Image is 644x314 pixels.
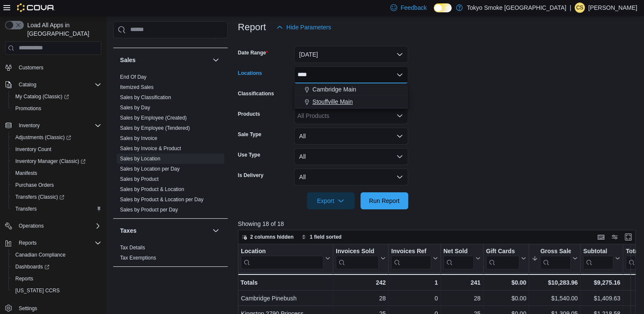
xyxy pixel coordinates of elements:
[2,220,105,232] button: Operations
[238,151,260,158] label: Use Type
[120,176,159,183] span: Sales by Product
[486,247,527,269] button: Gift Cards
[120,56,136,64] h3: Sales
[120,244,145,251] span: Tax Details
[396,112,403,119] button: Open list of options
[15,105,41,112] span: Promotions
[294,83,408,96] button: Cambridge Main
[12,103,45,114] a: Promotions
[15,93,69,100] span: My Catalog (Classic)
[17,3,55,12] img: Cova
[120,105,150,111] a: Sales by Day
[12,132,101,143] span: Adjustments (Classic)
[238,232,297,242] button: 2 columns hidden
[12,262,53,272] a: Dashboards
[120,125,190,131] a: Sales by Employee (Tendered)
[12,144,55,154] a: Inventory Count
[540,247,571,255] div: Gross Sales
[9,191,105,203] a: Transfers (Classic)
[361,192,408,209] button: Run Report
[120,197,203,203] a: Sales by Product & Location per Day
[444,247,474,255] div: Net Sold
[9,249,105,261] button: Canadian Compliance
[532,277,578,288] div: $10,283.96
[391,247,431,255] div: Invoices Ref
[9,261,105,273] a: Dashboards
[391,247,431,269] div: Invoices Ref
[596,232,606,242] button: Keyboard shortcuts
[15,120,101,131] span: Inventory
[583,247,620,269] button: Subtotal
[391,247,438,269] button: Invoices Ref
[120,186,184,193] span: Sales by Product & Location
[391,293,438,303] div: 0
[15,263,49,270] span: Dashboards
[15,275,33,282] span: Reports
[2,237,105,249] button: Reports
[294,83,408,108] div: Choose from the following options
[120,84,154,91] span: Itemized Sales
[120,135,157,141] a: Sales by Invoice
[391,277,438,288] div: 1
[12,285,101,296] span: Washington CCRS
[120,104,150,111] span: Sales by Day
[294,128,408,145] button: All
[286,23,331,31] span: Hide Parameters
[120,245,145,251] a: Tax Details
[9,167,105,179] button: Manifests
[9,131,105,143] a: Adjustments (Classic)
[15,303,40,314] a: Settings
[120,135,157,142] span: Sales by Invoice
[120,255,156,261] a: Tax Exemptions
[9,91,105,103] a: My Catalog (Classic)
[238,220,640,228] p: Showing 18 of 18
[12,180,57,190] a: Purchase Orders
[583,277,620,288] div: $9,275.16
[120,226,137,235] h3: Taxes
[2,120,105,131] button: Inventory
[241,247,323,255] div: Location
[12,250,69,260] a: Canadian Compliance
[240,277,330,288] div: Totals
[273,19,335,36] button: Hide Parameters
[120,207,178,213] a: Sales by Product per Day
[312,192,349,209] span: Export
[120,125,190,131] span: Sales by Employee (Tendered)
[238,70,262,77] label: Locations
[15,303,101,313] span: Settings
[486,247,520,255] div: Gift Cards
[250,234,294,240] span: 2 columns hidden
[540,247,571,269] div: Gross Sales
[238,49,268,56] label: Date Range
[294,96,408,108] button: Stouffville Main
[312,85,356,94] span: Cambridge Main
[12,156,89,166] a: Inventory Manager (Classic)
[15,221,47,231] button: Operations
[486,277,527,288] div: $0.00
[120,206,178,213] span: Sales by Product per Day
[444,277,481,288] div: 241
[15,80,101,90] span: Catalog
[310,234,342,240] span: 1 field sorted
[336,247,379,255] div: Invoices Sold
[15,134,71,141] span: Adjustments (Classic)
[610,232,620,242] button: Display options
[336,293,386,303] div: 28
[369,197,400,205] span: Run Report
[298,232,345,242] button: 1 field sorted
[294,46,408,63] button: [DATE]
[9,203,105,215] button: Transfers
[120,166,180,172] a: Sales by Location per Day
[19,240,37,246] span: Reports
[294,148,408,165] button: All
[120,176,159,182] a: Sales by Product
[401,3,426,12] span: Feedback
[238,90,274,97] label: Classifications
[15,63,47,73] a: Customers
[15,170,37,177] span: Manifests
[12,262,101,272] span: Dashboards
[113,72,228,218] div: Sales
[623,232,633,242] button: Enter fullscreen
[583,293,620,303] div: $1,409.63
